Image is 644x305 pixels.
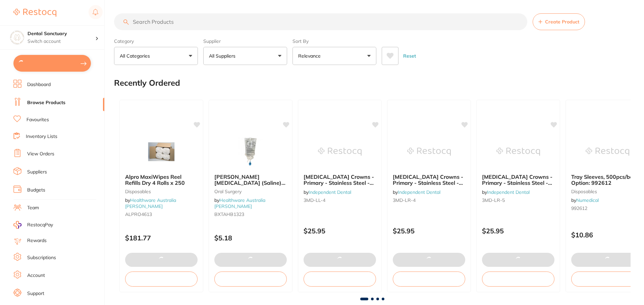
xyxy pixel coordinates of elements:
b: Molar Crowns - Primary - Stainless Steel - D-LR-4 [393,174,465,186]
a: Healthware Australia [PERSON_NAME] [125,197,176,209]
span: by [125,197,176,209]
small: Disposables [125,189,198,194]
span: Create Product [545,19,579,24]
a: Healthware Australia [PERSON_NAME] [214,197,265,209]
input: Search Products [114,13,527,30]
span: by [571,197,599,203]
small: oral surgery [214,189,287,194]
button: Reset [401,47,418,65]
a: Independent Dental [487,189,530,195]
b: Molar Crowns - Primary - Stainless Steel - D-LL-4 [304,174,376,186]
button: Create Product [533,13,585,30]
small: disposables [571,189,644,194]
img: Molar Crowns - Primary - Stainless Steel - D-LL-4 [318,135,362,168]
small: 992612 [571,206,644,211]
h2: Recently Ordered [114,78,180,88]
a: Numedical [576,197,599,203]
h4: Dental Sanctuary [28,30,95,37]
img: RestocqPay [13,221,21,229]
label: Supplier [203,38,287,44]
img: Restocq Logo [13,9,56,17]
small: 3MD-LR-4 [393,198,465,203]
label: Category [114,38,198,44]
a: Favourites [26,117,49,123]
span: by [393,189,440,195]
img: Molar Crowns - Primary - Stainless Steel - D-LR-4 [407,135,451,168]
small: ALPRO4613 [125,212,198,217]
label: Sort By [292,38,376,44]
p: All Categories [120,53,153,59]
a: RestocqPay [13,221,53,229]
button: Relevance [292,47,376,65]
small: 3MD-LR-5 [482,198,554,203]
span: by [214,197,265,209]
button: All Categories [114,47,198,65]
img: Dental Sanctuary [10,31,24,44]
b: Alpro MaxiWipes Reel Refills Dry 4 Rolls x 250 [125,174,198,186]
img: Baxter Sodium Chloride (Saline) 0.9% For Irrigation Bag - 500ml [229,135,272,168]
p: $25.95 [393,227,465,235]
a: Account [27,272,45,279]
a: Browse Products [27,99,65,106]
a: Budgets [27,187,45,194]
a: Independent Dental [398,189,440,195]
p: $5.18 [214,234,287,242]
span: by [482,189,530,195]
b: Molar Crowns - Primary - Stainless Steel - D-LR-5 [482,174,554,186]
span: RestocqPay [27,222,53,228]
a: Rewards [27,237,47,244]
p: $25.95 [304,227,376,235]
a: Team [27,205,39,211]
a: Independent Dental [309,189,351,195]
p: $25.95 [482,227,554,235]
small: 3MD-LL-4 [304,198,376,203]
p: Relevance [298,53,323,59]
img: Tray Sleeves, 500pcs/box Option: 992612 [586,135,629,168]
p: $10.86 [571,231,644,239]
a: Suppliers [27,169,47,175]
a: Subscriptions [27,254,56,261]
a: Restocq Logo [13,5,56,20]
p: All Suppliers [209,53,238,59]
img: Alpro MaxiWipes Reel Refills Dry 4 Rolls x 250 [140,135,183,168]
b: Baxter Sodium Chloride (Saline) 0.9% For Irrigation Bag - 500ml [214,174,287,186]
a: Support [27,290,44,297]
small: BXTAHB1323 [214,212,287,217]
p: Switch account [28,38,95,45]
a: Inventory Lists [26,133,57,140]
img: Molar Crowns - Primary - Stainless Steel - D-LR-5 [496,135,540,168]
p: $181.77 [125,234,198,242]
button: All Suppliers [203,47,287,65]
a: View Orders [27,151,54,157]
a: Dashboard [27,81,51,88]
span: by [304,189,351,195]
b: Tray Sleeves, 500pcs/box Option: 992612 [571,174,644,186]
